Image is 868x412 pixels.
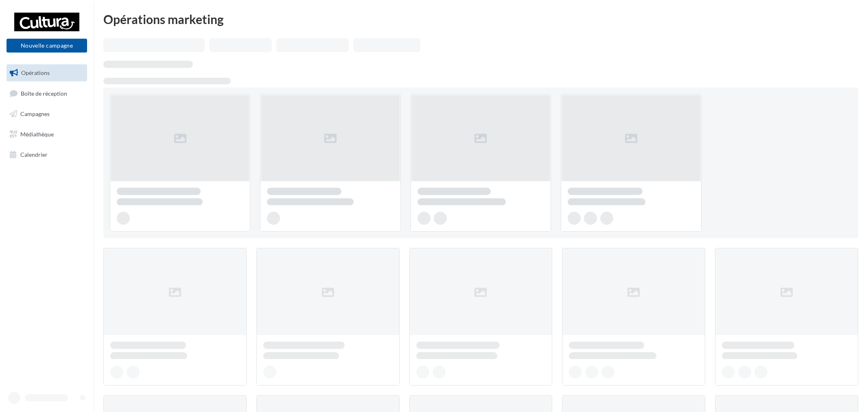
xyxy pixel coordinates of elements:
a: Calendrier [5,146,89,163]
div: Opérations marketing [103,13,858,25]
a: Opérations [5,64,89,81]
span: Médiathèque [20,131,54,138]
span: Calendrier [20,151,48,158]
span: Campagnes [20,110,50,117]
a: Campagnes [5,105,89,123]
a: Médiathèque [5,126,89,143]
span: Opérations [21,69,50,76]
span: Boîte de réception [21,90,67,96]
a: Boîte de réception [5,85,89,102]
button: Nouvelle campagne [7,39,87,53]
